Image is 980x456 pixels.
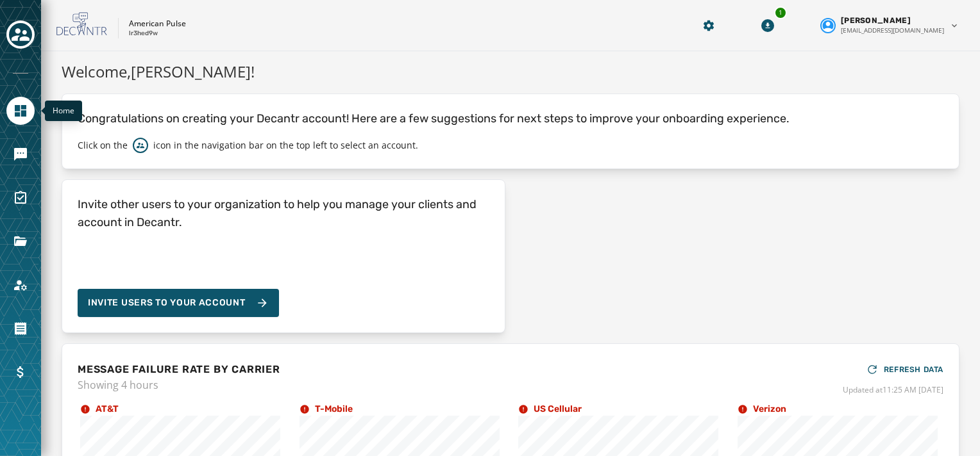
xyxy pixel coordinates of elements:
h4: US Cellular [534,403,582,416]
h1: Welcome, [PERSON_NAME] ! [62,60,959,83]
div: 1 [774,6,787,19]
button: Download Menu [756,14,779,37]
h4: Invite other users to your organization to help you manage your clients and account in Decantr. [78,195,489,231]
a: Navigate to Messaging [6,140,35,168]
div: Home [45,101,82,121]
p: American Pulse [129,19,186,29]
p: Congratulations on creating your Decantr account! Here are a few suggestions for next steps to im... [78,110,943,127]
button: Toggle account select drawer [6,20,35,49]
a: Navigate to Surveys [6,184,35,212]
span: Invite Users to your account [88,297,246,309]
a: Navigate to Home [6,97,35,125]
button: Invite Users to your account [78,289,279,317]
h4: Verizon [753,403,786,416]
h4: MESSAGE FAILURE RATE BY CARRIER [78,362,280,377]
a: Navigate to Account [6,271,35,299]
a: Navigate to Files [6,227,35,256]
span: Updated at 11:25 AM [DATE] [843,385,943,395]
a: Navigate to Billing [6,358,35,386]
h4: T-Mobile [315,403,353,416]
button: Manage global settings [697,14,720,37]
p: Click on the [78,139,128,152]
span: [PERSON_NAME] [841,15,911,26]
button: User settings [815,10,965,40]
span: REFRESH DATA [884,364,943,375]
h4: AT&T [96,403,119,416]
p: icon in the navigation bar on the top left to select an account. [153,139,418,152]
a: Navigate to Orders [6,314,35,343]
button: REFRESH DATA [866,359,943,380]
span: Showing 4 hours [78,377,280,393]
span: [EMAIL_ADDRESS][DOMAIN_NAME] [841,26,944,35]
p: lr3hed9w [129,29,158,38]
